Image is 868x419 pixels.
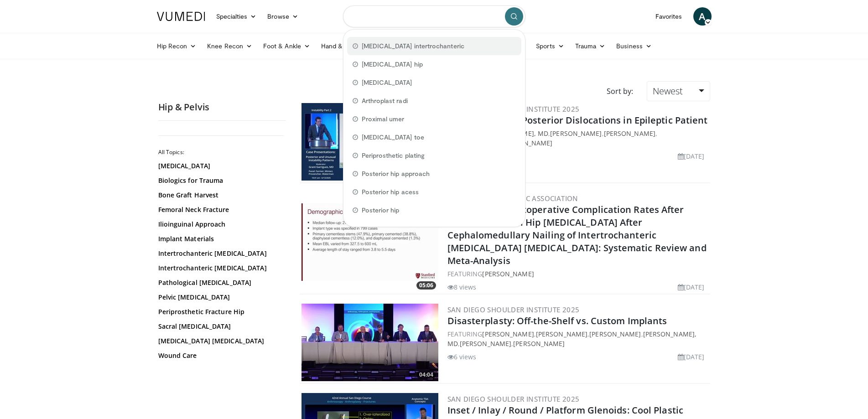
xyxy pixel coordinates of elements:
a: Inset / Inlay / Round / Platform Glenoids: Cool Plastic [447,404,684,416]
img: 9a3f65c2-bad9-4b89-8839-a87fda9cb86f.300x170_q85_crop-smart_upscale.jpg [301,203,438,281]
a: Pelvic [MEDICAL_DATA] [158,293,281,302]
a: Sacral [MEDICAL_DATA] [158,322,281,331]
span: [MEDICAL_DATA] [362,78,412,87]
span: Posterior hip [362,206,400,215]
a: Hip Recon [151,37,202,55]
a: [PERSON_NAME] [501,139,552,147]
a: Wound Care [158,351,281,360]
span: [MEDICAL_DATA] hip [362,60,423,69]
a: [PERSON_NAME] [604,129,655,138]
span: Newest [653,85,683,97]
a: Hand & Wrist [316,37,374,55]
a: Bone Graft Harvest [158,191,281,200]
a: Ilioinguinal Approach [158,220,281,229]
a: Intertrochanteric [MEDICAL_DATA] [158,249,281,258]
a: Femoral Neck Fracture [158,205,281,214]
div: FEATURING , , , , [447,129,708,148]
span: 04:04 [416,371,436,379]
h2: All Topics: [158,149,284,156]
a: [PERSON_NAME] [513,339,565,348]
a: Specialties [211,7,262,26]
div: FEATURING [447,269,708,279]
a: Periprosthetic Fracture Hip [158,307,281,316]
span: Periprosthetic plating [362,151,425,160]
a: Intertrochanteric [MEDICAL_DATA] [158,264,281,273]
a: [MEDICAL_DATA] [158,161,281,171]
a: Implant Materials [158,234,281,243]
a: 05:32 [301,103,438,181]
a: [PERSON_NAME] [536,330,587,338]
input: Search topics, interventions [343,5,525,27]
a: San Diego Shoulder Institute 2025 [447,305,580,314]
li: [DATE] [678,282,705,292]
li: [DATE] [678,151,705,161]
span: Posterior hip approach [362,169,430,178]
img: 81c0246e-5add-4a6c-a4b8-c74a4ca8a3e4.300x170_q85_crop-smart_upscale.jpg [301,304,438,381]
li: 6 views [447,352,477,362]
li: [DATE] [678,352,705,362]
a: [PERSON_NAME] [550,129,602,138]
h2: Hip & Pelvis [158,101,286,113]
a: Pathological [MEDICAL_DATA] [158,278,281,287]
a: Foot & Ankle [258,37,316,55]
span: [MEDICAL_DATA] toe [362,133,424,142]
a: Disasterplasty: Off-the-Shelf vs. Custom Implants [447,315,667,327]
a: 04:04 [301,304,438,381]
span: Proximal umer [362,114,405,124]
a: Trauma [570,37,611,55]
a: Browse [262,7,304,26]
img: VuMedi Logo [157,12,205,21]
a: A [693,7,712,26]
span: 05:06 [416,281,436,290]
a: [PERSON_NAME] [482,269,534,278]
a: Newest [647,81,710,101]
span: Posterior hip acess [362,187,419,197]
div: FEATURING , , , , , [447,329,708,348]
a: Favorites [650,7,688,26]
div: Sort by: [600,81,640,101]
span: Arthroplast radi [362,96,408,105]
li: 8 views [447,282,477,292]
a: San Diego Shoulder Institute 2025 [447,394,580,403]
a: [PERSON_NAME] [589,330,641,338]
a: Sports [530,37,570,55]
a: Knee Recon [202,37,258,55]
a: Biologics for Trauma [158,176,281,185]
a: Business [611,37,657,55]
span: [MEDICAL_DATA] intertrochanteric [362,41,464,51]
a: Bilateral Locked Posterior Dislocations in Epileptic Patient [447,114,708,126]
a: Revision and Postoperative Complication Rates After Conversion Total Hip [MEDICAL_DATA] After Cep... [447,203,707,267]
a: 05:06 [301,203,438,281]
a: [MEDICAL_DATA] [MEDICAL_DATA] [158,336,281,346]
a: [PERSON_NAME] [460,339,511,348]
img: 62596bc6-63d7-4429-bb8d-708b1a4f69e0.300x170_q85_crop-smart_upscale.jpg [301,103,438,181]
a: [PERSON_NAME] [482,330,534,338]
